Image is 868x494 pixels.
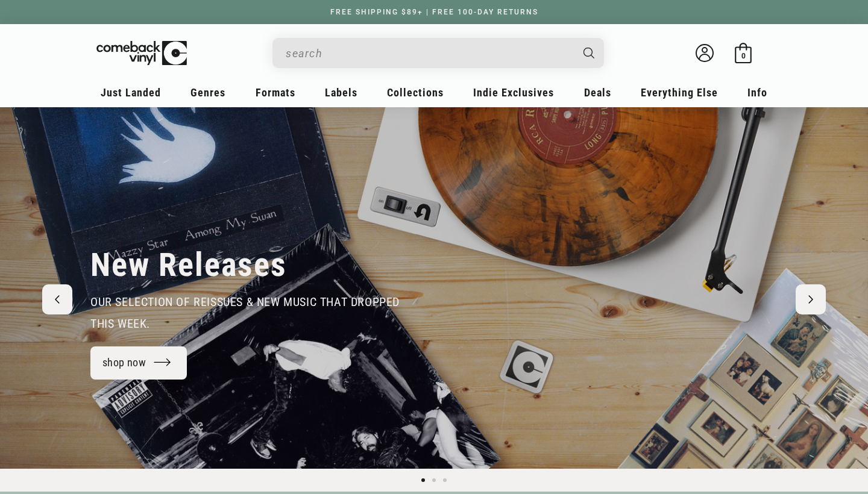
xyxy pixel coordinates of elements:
a: FREE SHIPPING $89+ | FREE 100-DAY RETURNS [318,8,550,16]
button: Previous slide [42,284,72,314]
span: Info [747,86,767,99]
span: Formats [256,86,295,99]
a: shop now [90,346,187,380]
span: Just Landed [101,86,161,99]
span: Labels [325,86,357,99]
button: Next slide [796,284,826,314]
span: our selection of reissues & new music that dropped this week. [90,295,400,331]
span: Indie Exclusives [473,86,554,99]
button: Search [573,38,606,68]
button: Load slide 3 of 3 [439,475,450,486]
input: search [286,41,571,66]
span: Everything Else [641,86,718,99]
span: Collections [387,86,444,99]
h2: New Releases [90,245,287,285]
span: 0 [741,51,746,60]
div: Search [272,38,604,68]
span: Deals [584,86,611,99]
button: Load slide 2 of 3 [429,475,439,486]
button: Load slide 1 of 3 [418,475,429,486]
span: Genres [190,86,225,99]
